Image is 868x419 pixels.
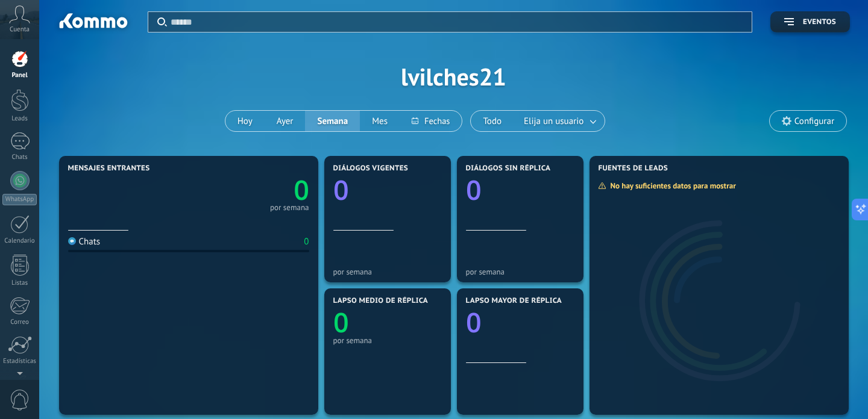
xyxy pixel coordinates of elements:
text: 0 [333,172,349,208]
button: Mes [360,111,400,131]
div: Panel [2,72,37,79]
img: Chats [68,237,76,245]
button: Todo [471,111,514,131]
div: por semana [333,336,442,345]
div: Chats [68,236,101,247]
div: Listas [2,279,37,287]
span: Elija un usuario [521,113,586,129]
span: Configurar [794,116,834,126]
span: Lapso mayor de réplica [466,297,562,305]
div: por semana [333,267,442,276]
span: Lapso medio de réplica [333,297,429,305]
a: 0 [189,172,309,208]
span: Fuentes de leads [599,164,668,173]
div: Correo [2,318,37,326]
button: Elija un usuario [514,111,605,131]
div: por semana [270,205,309,211]
span: Eventos [803,18,836,26]
div: Calendario [2,237,37,245]
text: 0 [333,304,349,341]
button: Ayer [265,111,306,131]
span: Diálogos sin réplica [466,164,551,173]
div: Estadísticas [2,358,37,365]
text: 0 [466,172,482,208]
div: WhatsApp [2,194,37,205]
span: Cuenta [10,26,30,34]
button: Hoy [225,111,265,131]
button: Fechas [400,111,462,131]
text: 0 [466,304,482,341]
div: Leads [2,115,37,123]
div: por semana [466,267,574,276]
span: Diálogos vigentes [333,164,409,173]
button: Semana [305,111,360,131]
div: 0 [304,236,309,247]
span: Mensajes entrantes [68,164,150,173]
button: Eventos [770,11,850,33]
div: No hay suficientes datos para mostrar [598,181,744,191]
text: 0 [294,172,309,208]
div: Chats [2,154,37,161]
